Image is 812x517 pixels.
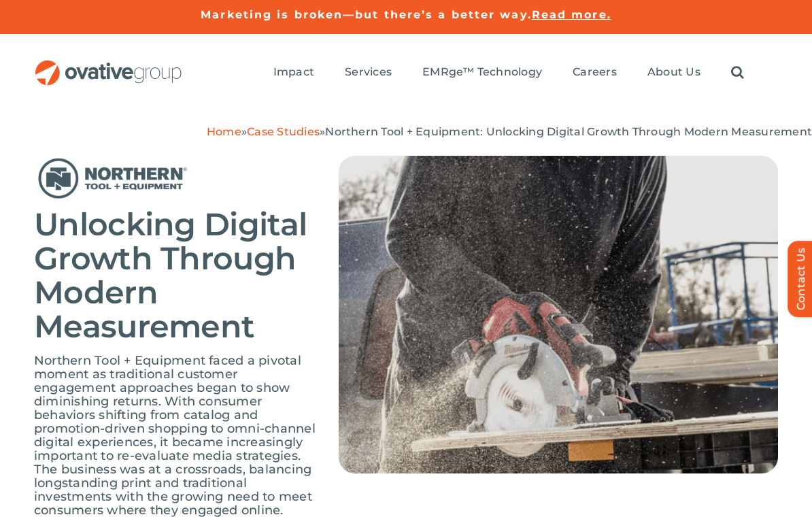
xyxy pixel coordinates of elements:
[325,125,812,138] span: Northern Tool + Equipment: Unlocking Digital Growth Through Modern Measurement
[34,156,191,201] img: Northern Tool
[345,65,392,79] span: Services
[345,65,392,80] a: Services
[201,8,532,21] a: Marketing is broken—but there’s a better way.
[273,65,314,80] a: Impact
[273,51,744,95] nav: Menu
[34,205,307,346] span: Unlocking Digital Growth Through Modern Measurement
[273,65,314,79] span: Impact
[731,65,744,80] a: Search
[573,65,617,80] a: Careers
[647,65,700,79] span: About Us
[532,8,611,21] a: Read more.
[339,156,778,473] img: Northern-Tool-Top-Image-1.png
[34,59,183,71] a: OG_Full_horizontal_RGB
[207,125,812,138] span: » »
[207,125,241,138] a: Home
[573,65,617,79] span: Careers
[247,125,320,138] a: Case Studies
[422,65,542,80] a: EMRge™ Technology
[647,65,700,80] a: About Us
[422,65,542,79] span: EMRge™ Technology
